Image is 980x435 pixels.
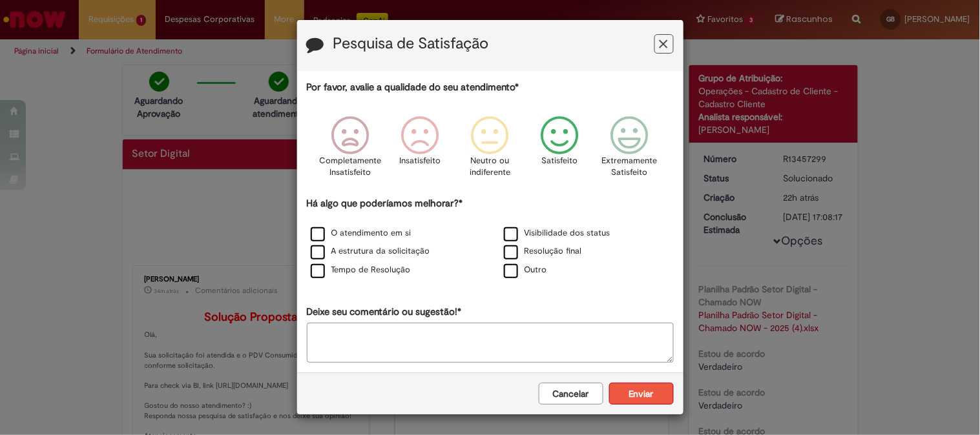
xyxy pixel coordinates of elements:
[504,245,582,258] label: Resolução final
[311,264,411,276] label: Tempo de Resolução
[333,35,489,52] label: Pesquisa de Satisfação
[609,383,674,405] button: Enviar
[311,227,412,239] label: O atendimento em si
[539,383,603,405] button: Cancelar
[319,155,381,179] p: Completamente Insatisfeito
[602,155,658,179] p: Extremamente Satisfeito
[311,245,430,258] label: A estrutura da solicitação
[542,155,578,167] p: Satisfeito
[307,81,519,94] label: Por favor, avalie a qualidade do seu atendimento*
[307,197,674,280] div: Há algo que poderíamos melhorar?*
[504,227,610,239] label: Visibilidade dos status
[399,155,441,167] p: Insatisfeito
[387,106,453,195] div: Insatisfeito
[307,305,462,319] label: Deixe seu comentário ou sugestão!*
[466,155,513,179] p: Neutro ou indiferente
[317,106,383,195] div: Completamente Insatisfeito
[504,264,547,276] label: Outro
[457,106,523,195] div: Neutro ou indiferente
[527,106,593,195] div: Satisfeito
[597,106,663,195] div: Extremamente Satisfeito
